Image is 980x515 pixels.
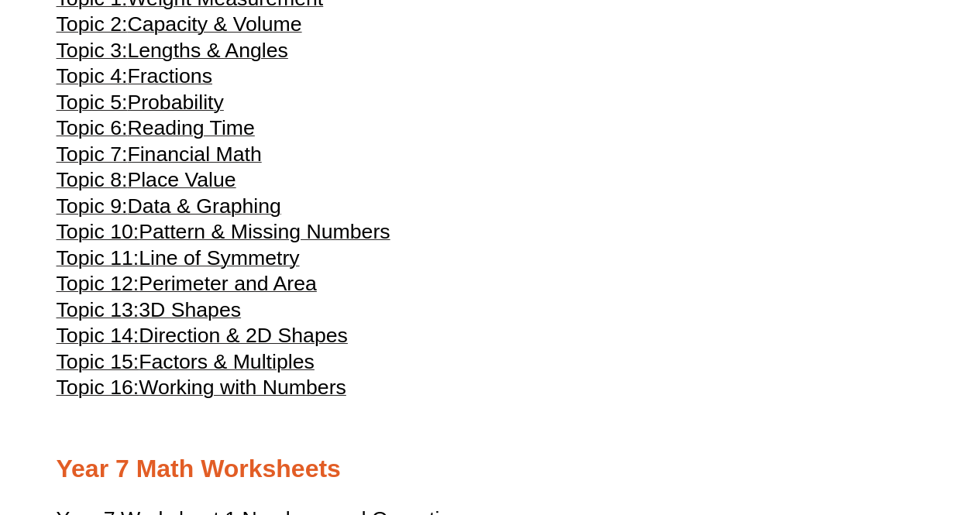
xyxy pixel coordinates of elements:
span: Place Value [127,168,236,191]
span: Direction & 2D Shapes [139,324,348,347]
span: Data & Graphing [127,194,281,218]
span: Topic 10: [57,220,139,243]
span: Line of Symmetry [139,246,299,270]
span: Lengths & Angles [127,39,287,62]
a: Topic 9:Data & Graphing [57,201,281,217]
span: Topic 7: [57,142,128,166]
a: Topic 2:Capacity & Volume [57,19,302,35]
span: Financial Math [127,142,261,166]
span: Topic 11: [57,246,139,270]
a: Topic 3:Lengths & Angles [57,46,288,61]
span: Factors & Multiples [139,350,315,373]
span: Fractions [127,64,212,88]
span: Probability [127,91,223,114]
a: Topic 10:Pattern & Missing Numbers [57,227,390,242]
a: Topic 12:Perimeter and Area [57,279,317,294]
a: Topic 7:Financial Math [57,149,262,165]
span: 3D Shapes [139,298,241,321]
span: Topic 14: [57,324,139,347]
span: Topic 8: [57,168,128,191]
iframe: Chat Widget [722,340,980,515]
span: Topic 2: [57,12,128,36]
span: Reading Time [127,116,254,139]
span: Topic 12: [57,272,139,295]
span: Topic 3: [57,39,128,62]
a: Topic 5:Probability [57,98,224,113]
span: Topic 15: [57,350,139,373]
span: Topic 9: [57,194,128,218]
span: Capacity & Volume [127,12,301,36]
span: Perimeter and Area [139,272,317,295]
span: Topic 4: [57,64,128,88]
span: Topic 13: [57,298,139,321]
a: Topic 4:Fractions [57,71,213,87]
span: Topic 5: [57,91,128,114]
a: Topic 11:Line of Symmetry [57,253,300,269]
span: Pattern & Missing Numbers [139,220,390,243]
h2: Year 7 Math Worksheets [57,453,924,486]
span: Topic 6: [57,116,128,139]
a: Topic 13:3D Shapes [57,305,242,321]
span: Working with Numbers [139,376,346,399]
a: Topic 14:Direction & 2D Shapes [57,331,348,346]
a: Topic 15:Factors & Multiples [57,357,315,373]
span: Topic 16: [57,376,139,399]
a: Topic 8:Place Value [57,175,236,191]
a: Topic 16:Working with Numbers [57,383,346,398]
a: Topic 6:Reading Time [57,123,255,139]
